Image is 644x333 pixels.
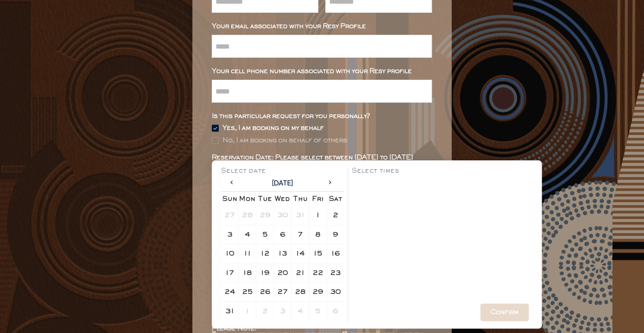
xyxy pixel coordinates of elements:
[212,155,432,161] div: Reservation Date: Please select between [DATE] to [DATE]
[246,308,249,314] div: 1
[212,68,432,74] div: Your cell phone number associated with your Resy profile
[313,251,322,257] div: 15
[315,308,320,314] div: 5
[262,308,268,314] div: 2
[225,308,234,314] div: 31
[293,196,307,202] div: Thu
[243,270,252,276] div: 18
[222,125,324,131] div: Yes, I am booking on my behalf
[352,168,529,174] div: Select times
[275,196,290,202] div: Wed
[330,289,341,295] div: 30
[227,232,232,238] div: 3
[244,251,251,257] div: 11
[331,251,340,257] div: 16
[298,308,303,314] div: 4
[313,270,323,276] div: 22
[316,212,320,218] div: 1
[260,289,270,295] div: 26
[329,196,342,202] div: Sat
[333,308,338,314] div: 6
[490,309,519,315] div: Confirm
[261,270,269,276] div: 19
[212,137,219,144] img: Rectangle%20315%20%281%29.svg
[260,212,270,218] div: 29
[212,23,432,30] div: Your email associated with your Resy Profile
[333,232,338,238] div: 9
[222,137,347,144] div: No, I am booking on behalf of others
[298,232,303,238] div: 7
[221,168,344,174] div: Select date
[296,270,305,276] div: 21
[212,113,432,119] div: Is this particular request for you personally?
[261,251,269,257] div: 12
[296,251,305,257] div: 14
[277,289,288,295] div: 27
[296,212,305,218] div: 31
[258,196,272,202] div: Tue
[280,232,285,238] div: 6
[315,232,320,238] div: 8
[225,270,234,276] div: 17
[333,212,338,218] div: 2
[272,179,293,186] div: [DATE]
[312,196,324,202] div: Fri
[224,289,235,295] div: 24
[242,212,253,218] div: 28
[277,270,288,276] div: 20
[245,232,250,238] div: 4
[313,289,323,295] div: 29
[330,270,341,276] div: 23
[225,251,234,257] div: 10
[277,212,288,218] div: 30
[239,196,255,202] div: Mon
[280,308,285,314] div: 3
[278,251,287,257] div: 13
[242,289,253,295] div: 25
[295,289,305,295] div: 28
[212,125,219,132] img: Group%2048096532.svg
[222,196,237,202] div: Sun
[224,212,235,218] div: 27
[262,232,268,238] div: 5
